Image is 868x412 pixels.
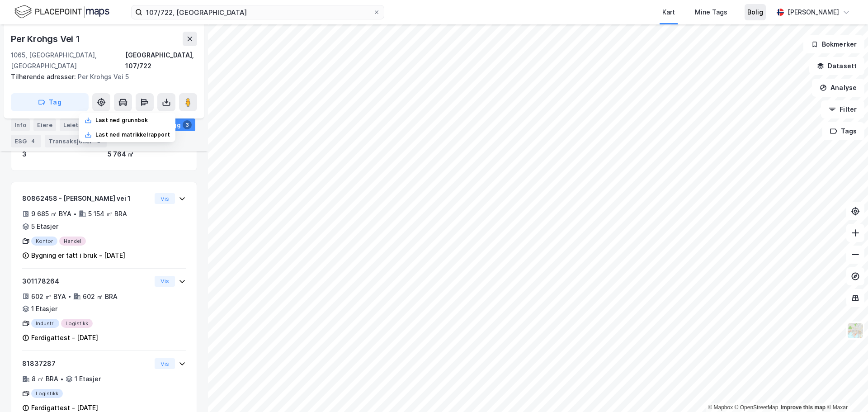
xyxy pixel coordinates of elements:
div: Last ned matrikkelrapport [95,131,170,138]
div: Leietakere [60,118,110,131]
div: 1 Etasjer [75,374,101,384]
div: Per Krohgs Vei 5 [11,71,190,82]
div: 8 ㎡ BRA [32,374,58,384]
button: Filter [821,100,864,118]
button: Vis [155,276,175,287]
img: Z [847,322,864,339]
button: Bokmerker [803,35,864,53]
a: Improve this map [781,404,826,411]
div: Last ned grunnbok [95,117,148,124]
div: ESG [11,135,41,147]
div: [GEOGRAPHIC_DATA], 107/722 [125,50,197,71]
div: 301178264 [22,276,151,287]
div: 81837287 [22,358,151,369]
div: Kart [662,7,675,18]
div: • [73,210,77,218]
div: 602 ㎡ BRA [83,291,118,302]
div: 80862458 - [PERSON_NAME] vei 1 [22,193,151,204]
div: Eiere [33,118,56,131]
div: 1 Etasjer [31,303,57,314]
div: 602 ㎡ BYA [31,291,66,302]
button: Tags [822,122,864,140]
input: Søk på adresse, matrikkel, gårdeiere, leietakere eller personer [142,5,373,19]
div: Bygg [162,118,195,131]
div: 5 154 ㎡ BRA [88,208,127,219]
button: Analyse [812,79,864,97]
button: Vis [155,358,175,369]
div: Bolig [747,7,763,18]
a: OpenStreetMap [735,404,778,411]
div: 5 Etasjer [31,221,58,232]
div: 4 [28,137,38,146]
div: 9 685 ㎡ BYA [31,208,71,219]
img: logo.f888ab2527a4732fd821a326f86c7f29.svg [14,4,109,20]
div: Transaksjoner [45,135,107,147]
div: Ferdigattest - [DATE] [31,332,98,343]
button: Datasett [809,57,864,75]
div: • [68,293,71,300]
span: Tilhørende adresser: [11,73,78,81]
div: 3 [22,149,100,160]
iframe: Chat Widget [823,369,868,412]
div: Kontrollprogram for chat [823,369,868,412]
div: Bygning er tatt i bruk - [DATE] [31,250,125,261]
button: Tag [11,93,89,111]
div: Per Krohgs Vei 1 [11,32,82,46]
div: 5 764 ㎡ [108,149,186,160]
div: Info [11,118,30,131]
div: Mine Tags [695,7,727,18]
button: Vis [155,193,175,204]
div: 3 [183,120,192,129]
div: 1065, [GEOGRAPHIC_DATA], [GEOGRAPHIC_DATA] [11,50,125,71]
a: Mapbox [708,404,733,411]
div: • [60,375,64,383]
div: [PERSON_NAME] [788,7,839,18]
